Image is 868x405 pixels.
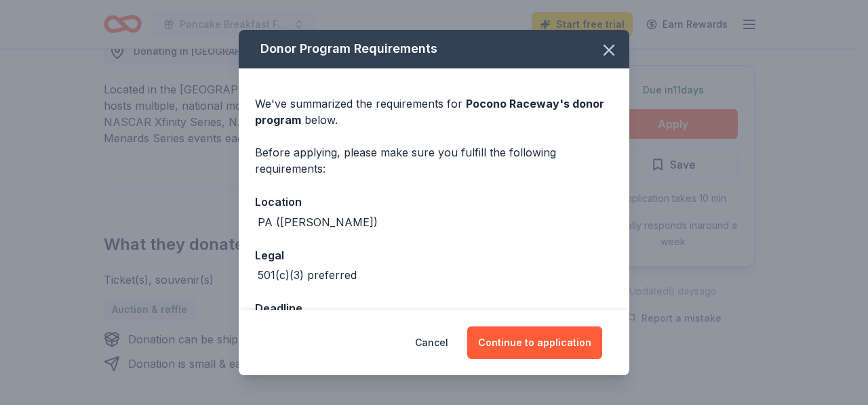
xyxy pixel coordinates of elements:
[415,326,448,359] button: Cancel
[258,267,357,283] div: 501(c)(3) preferred
[255,144,613,177] div: Before applying, please make sure you fulfill the following requirements:
[255,247,613,264] div: Legal
[467,326,602,359] button: Continue to application
[258,214,378,230] div: PA ([PERSON_NAME])
[255,193,613,211] div: Location
[239,30,629,68] div: Donor Program Requirements
[255,299,613,317] div: Deadline
[255,95,613,128] div: We've summarized the requirements for below.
